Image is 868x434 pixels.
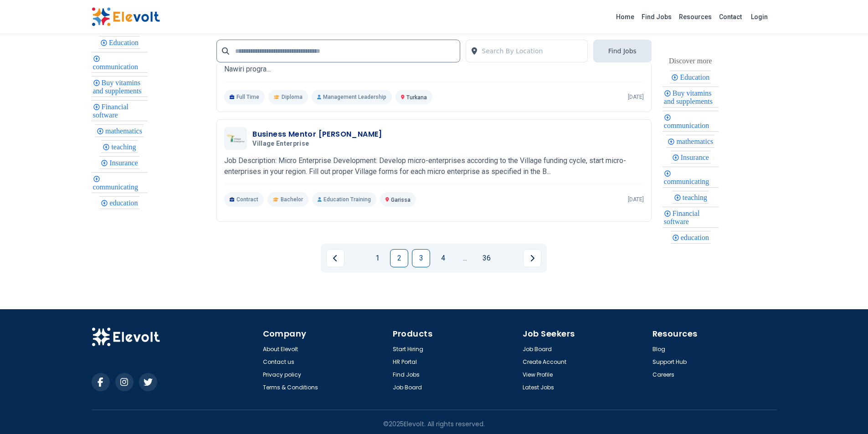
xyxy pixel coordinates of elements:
div: mathematics [666,135,714,148]
a: HR Portal [393,358,417,366]
a: Home [612,10,638,24]
a: Village EnterpriseBusiness Mentor [PERSON_NAME]Village EnterpriseJob Description: Micro Enterpris... [224,127,644,207]
a: Page 36 [478,249,496,267]
a: Resources [675,10,715,24]
h4: Products [393,327,517,340]
a: Login [745,8,773,26]
a: Privacy policy [263,371,301,378]
p: [DATE] [628,93,644,101]
a: Find Jobs [638,10,675,24]
span: communication [664,122,712,129]
a: Find Jobs [393,371,420,378]
span: Insurance [681,153,712,161]
span: communication [93,63,141,71]
img: Village Enterprise [226,134,245,143]
div: Education [99,36,140,49]
div: communication [663,111,719,132]
a: Contact [715,10,745,24]
a: Jump forward [456,249,474,267]
span: mathematics [105,127,145,135]
span: Diploma [282,93,303,101]
span: communicating [93,183,141,191]
a: Terms & Conditions [263,384,318,391]
a: Careers [652,371,674,378]
div: Buy vitamins and supplements [92,76,148,97]
div: teaching [673,191,709,204]
span: Buy vitamins and supplements [664,89,715,105]
span: Education [680,73,712,81]
a: Start Hiring [393,346,423,353]
h4: Resources [652,327,777,340]
a: Page 2 is your current page [390,249,408,267]
span: education [109,199,140,207]
a: Next page [523,249,541,267]
div: communicating [92,172,148,193]
div: These are topics related to the article that might interest you [669,55,712,67]
div: education [671,231,710,244]
p: [DATE] [628,196,644,203]
div: Insurance [671,151,710,163]
p: Contract [224,192,264,207]
h4: Company [263,327,387,340]
span: Education [109,39,141,46]
div: teaching [101,140,137,153]
div: Financial software [663,207,719,228]
a: Page 3 [412,249,430,267]
h4: Job Seekers [523,327,647,340]
span: Bachelor [281,196,303,203]
span: Turkana [406,94,427,101]
span: Insurance [109,159,140,167]
span: teaching [683,194,710,201]
a: Job Board [393,384,422,391]
p: Full Time [224,90,265,104]
ul: Pagination [326,249,541,267]
a: Blog [652,346,665,353]
div: communicating [663,167,719,188]
span: Financial software [664,209,700,225]
span: education [681,234,712,241]
a: Contact us [263,358,294,366]
div: Financial software [92,100,148,121]
img: Elevolt [92,7,160,26]
span: Garissa [391,197,411,203]
p: © 2025 Elevolt. All rights reserved. [383,419,485,429]
span: communicating [664,178,712,185]
span: mathematics [676,138,716,145]
a: Page 4 [434,249,452,267]
a: Previous page [326,249,344,267]
a: Support Hub [652,358,687,366]
span: Buy vitamins and supplements [93,79,144,95]
iframe: Chat Widget [822,390,868,434]
a: Job Board [523,346,552,353]
a: View Profile [523,371,553,378]
a: About Elevolt [263,346,298,353]
div: communication [92,52,148,73]
a: Latest Jobs [523,384,554,391]
a: Page 1 [368,249,386,267]
span: teaching [111,143,139,151]
span: Financial software [93,103,129,119]
span: Village Enterprise [252,140,309,148]
div: Insurance [99,156,139,169]
p: Management Leadership [312,90,392,104]
img: Elevolt [92,327,160,347]
div: Education [670,71,711,83]
p: Job Description: Micro Enterprise Development: Develop micro-enterprises according to the Village... [224,155,644,177]
div: education [99,196,139,209]
p: Education Training [312,192,376,207]
a: Create Account [523,358,566,366]
div: Buy vitamins and supplements [663,87,719,107]
h3: Business Mentor [PERSON_NAME] [252,129,382,140]
div: mathematics [95,124,144,137]
button: Find Jobs [593,40,652,62]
